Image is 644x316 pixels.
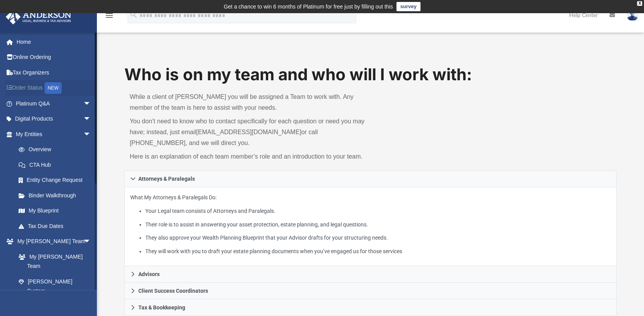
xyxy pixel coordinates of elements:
[145,220,611,230] li: Their role is to assist in answering your asset protection, estate planning, and legal questions.
[105,15,114,20] a: menu
[45,82,62,94] div: NEW
[5,34,103,50] a: Home
[138,288,208,294] span: Client Success Coordinators
[5,234,99,249] a: My [PERSON_NAME] Teamarrow_drop_down
[196,129,301,135] a: [EMAIL_ADDRESS][DOMAIN_NAME]
[11,173,103,188] a: Entity Change Request
[627,10,638,21] img: User Pic
[5,65,103,80] a: Tax Organizers
[224,2,393,11] div: Get a chance to win 6 months of Platinum for free just by filling out this
[11,218,103,234] a: Tax Due Dates
[11,157,103,173] a: CTA Hub
[83,126,99,142] span: arrow_drop_down
[130,116,365,149] p: You don’t need to know who to contact specifically for each question or need you may have; instea...
[130,193,611,256] p: What My Attorneys & Paralegals Do:
[145,206,611,216] li: Your Legal team consists of Attorneys and Paralegals.
[145,233,611,243] li: They also approve your Wealth Planning Blueprint that your Advisor drafts for your structuring ne...
[11,203,99,219] a: My Blueprint
[11,274,99,299] a: [PERSON_NAME] System
[124,63,617,86] h1: Who is on my team and who will I work with:
[138,271,160,277] span: Advisors
[396,2,420,11] a: survey
[3,9,74,24] img: Anderson Advisors Platinum Portal
[130,92,365,113] p: While a client of [PERSON_NAME] you will be assigned a Team to work with. Any member of the team ...
[5,96,103,111] a: Platinum Q&Aarrow_drop_down
[11,249,95,274] a: My [PERSON_NAME] Team
[124,266,617,283] a: Advisors
[124,283,617,299] a: Client Success Coordinators
[83,234,99,250] span: arrow_drop_down
[124,187,617,266] div: Attorneys & Paralegals
[5,126,103,142] a: My Entitiesarrow_drop_down
[138,305,185,310] span: Tax & Bookkeeping
[130,151,365,162] p: Here is an explanation of each team member’s role and an introduction to your team.
[5,80,103,96] a: Order StatusNEW
[129,10,138,19] i: search
[124,170,617,187] a: Attorneys & Paralegals
[145,247,611,256] li: They will work with you to draft your estate planning documents when you’ve engaged us for those ...
[105,11,114,20] i: menu
[83,96,99,112] span: arrow_drop_down
[637,1,642,6] div: close
[5,111,103,127] a: Digital Productsarrow_drop_down
[124,299,617,316] a: Tax & Bookkeeping
[83,111,99,127] span: arrow_drop_down
[11,142,103,157] a: Overview
[11,188,103,203] a: Binder Walkthrough
[5,50,103,65] a: Online Ordering
[138,176,195,181] span: Attorneys & Paralegals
